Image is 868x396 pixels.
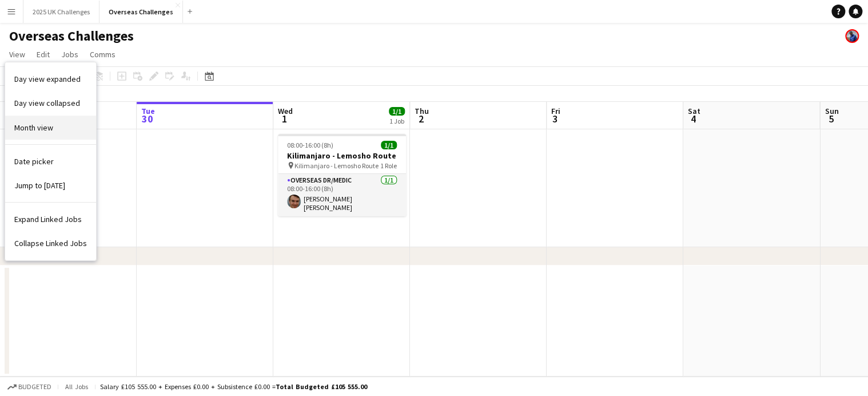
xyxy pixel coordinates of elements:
span: 30 [140,112,155,125]
span: View [9,49,25,60]
div: Salary £105 555.00 + Expenses £0.00 + Subsistence £0.00 = [100,382,367,391]
span: Fri [551,106,560,116]
span: Comms [90,49,116,60]
span: Wed [278,106,293,116]
app-job-card: 08:00-16:00 (8h)1/1Kilimanjaro - Lemosho Route Kilimanjaro - Lemosho Route1 RoleOverseas Dr/Medic... [278,134,406,216]
span: 1 [276,112,293,125]
a: Collapse Linked Jobs [5,231,96,255]
span: Expand Linked Jobs [14,214,82,224]
span: Day view expanded [14,74,81,84]
span: Sat [688,106,700,116]
span: All jobs [63,382,90,391]
a: Day view expanded [5,67,96,91]
a: Jobs [57,47,83,62]
a: Month view [5,116,96,140]
span: Budgeted [18,383,51,391]
span: 1 Role [380,161,397,170]
a: Day view collapsed [5,91,96,115]
span: Date picker [14,156,54,167]
span: Edit [37,49,50,60]
a: Date picker [5,149,96,173]
app-user-avatar: Andy Baker [845,29,859,43]
span: 3 [550,112,560,125]
button: Overseas Challenges [99,1,183,23]
span: Kilimanjaro - Lemosho Route [294,161,379,170]
a: View [5,47,30,62]
h3: Kilimanjaro - Lemosho Route [278,151,406,161]
span: 08:00-16:00 (8h) [287,141,333,149]
span: 1/1 [389,107,405,116]
h1: Overseas Challenges [9,27,134,45]
span: 4 [686,112,700,125]
button: 2025 UK Challenges [23,1,99,23]
span: 5 [823,112,838,125]
app-card-role: Overseas Dr/Medic1/108:00-16:00 (8h)[PERSON_NAME] [PERSON_NAME] [278,174,406,216]
span: Month view [14,122,53,133]
span: Jump to [DATE] [14,180,65,191]
span: 2 [413,112,429,125]
span: Collapse Linked Jobs [14,238,87,248]
span: 1/1 [381,141,397,149]
span: Sun [825,106,838,116]
span: Total Budgeted £105 555.00 [276,382,367,391]
a: Jump to today [5,173,96,197]
div: 1 Job [389,117,404,125]
span: Jobs [61,49,78,60]
a: Edit [32,47,54,62]
a: Expand Linked Jobs [5,207,96,231]
span: 29 [3,112,19,125]
span: Day view collapsed [14,98,80,108]
button: Budgeted [6,381,53,393]
a: Comms [85,47,120,62]
span: Tue [141,106,155,116]
span: Thu [415,106,429,116]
